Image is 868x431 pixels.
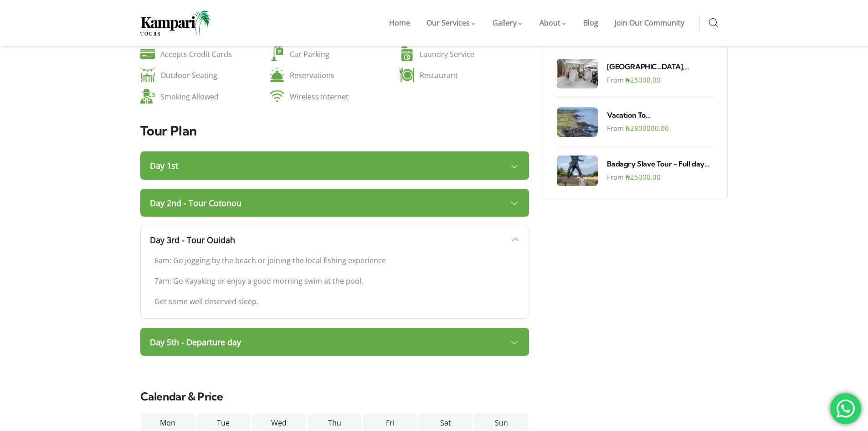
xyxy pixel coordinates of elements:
label: From [607,74,624,86]
span: 25000.00 [626,75,661,84]
div: Laundry Service [400,42,529,61]
img: Badagry Slave Tour - Full day tour [557,156,598,187]
span: Join Our Community [615,18,684,28]
img: Home [140,10,211,36]
h2: Tour Plan [140,125,529,138]
span: Blog [583,18,598,28]
div: 'Chat [830,393,861,424]
img: Lagos, Nigeria City Tour- Any 3 days of your choice [557,59,598,88]
a: [GEOGRAPHIC_DATA], [GEOGRAPHIC_DATA] City Tour- Any 3 days of your choice [607,62,714,72]
a: Day 2nd - Tour Cotonou [140,189,529,217]
span: ₦ [626,172,630,182]
p: 7am: Go Kayaking or enjoy a good morning swim at the pool. [154,275,515,288]
p: 6am: Go jogging by the beach or joining the local fishing experience [154,254,515,267]
a: Day 1st [140,151,529,180]
div: Car Parking [270,42,400,61]
div: Reservations [270,63,400,82]
a: Day 5th - Departure day [140,328,529,356]
label: From [607,122,624,134]
img: Vacation To Mauritius 2024 - 2025 [557,107,598,137]
span: Home [389,18,410,28]
div: Outdoor Seating [140,63,270,82]
h3: Calendar & Price [140,390,529,403]
span: ₦ [626,124,630,133]
a: Badagry Slave Tour - Full day tour [607,159,714,169]
span: ₦ [626,75,630,84]
div: Accepts Credit Cards [140,42,270,61]
label: From [607,171,624,183]
a: Vacation To [GEOGRAPHIC_DATA] [DATE] - [DATE] [607,110,714,120]
span: 25000.00 [626,172,661,182]
span: Our Services [426,18,470,28]
p: Get some well deserved sleep. [154,295,515,308]
span: Gallery [493,18,517,28]
a: Day 3rd - Tour Ouidah [140,226,529,254]
span: 2800000.00 [626,124,669,133]
span: About [539,18,560,28]
div: Restaurant [400,63,529,82]
div: Wireless Internet [270,85,400,104]
div: Smoking Allowed [140,85,270,104]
